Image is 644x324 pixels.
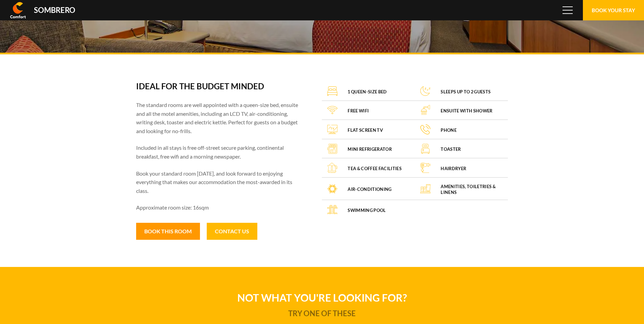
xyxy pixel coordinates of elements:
[327,204,337,215] img: Swimming pool
[348,127,383,133] h4: Flat screen TV
[441,127,457,133] h4: Phone
[441,146,461,152] h4: Toaster
[441,108,492,114] h4: Ensuite with shower
[441,89,491,95] h4: Sleeps up to 2 guests
[34,6,75,14] div: Sombrero
[420,105,430,115] img: Ensuite with shower
[136,143,303,161] p: Included in all stays is free off-street secure parking, continental breakfast, free wifi and a m...
[420,163,430,173] img: Hairdryer
[441,166,466,172] h4: Hairdryer
[348,186,391,192] h4: Air-conditioning
[136,203,303,212] p: Approximate room size: 16sqm
[327,105,337,115] img: FREE WiFi
[207,223,257,240] a: Contact Us
[10,2,26,18] img: Comfort Inn & Suites Sombrero
[327,86,337,96] img: 1 queen-size bed
[348,89,387,95] h4: 1 queen-size bed
[348,146,391,152] h4: Mini Refrigerator
[237,291,407,308] h1: Not what you're looking for?
[348,108,369,114] h4: FREE WiFi
[136,101,303,135] p: The standard rooms are well appointed with a queen-size bed, ensuite and all the motel amenities,...
[327,163,337,173] img: Tea & coffee facilities
[136,223,200,240] button: Book this room
[327,184,337,194] img: Air-conditioning
[348,166,401,172] h4: Tea & coffee facilities
[327,124,337,134] img: Flat screen TV
[420,144,430,154] img: Toaster
[563,6,573,14] span: Menu
[441,184,502,196] h4: Amenities, toiletries & linens
[420,86,430,96] img: Sleeps up to 2 guests
[136,169,303,195] p: Book your standard room [DATE], and look forward to enjoying everything that makes our accommodat...
[327,144,337,154] img: Mini Refrigerator
[348,208,386,213] h4: Swimming pool
[420,124,430,134] img: Phone
[136,82,303,91] h3: Ideal for the budget minded
[420,184,430,194] img: Amenities, toiletries & linens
